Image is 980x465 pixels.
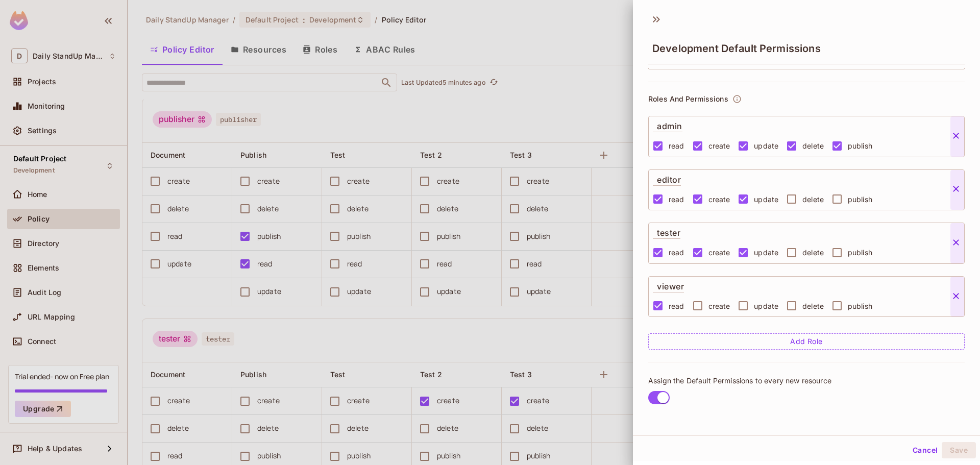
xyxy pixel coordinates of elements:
[648,333,965,350] button: Add Role
[708,141,730,151] span: create
[942,442,976,458] button: Save
[653,170,681,186] p: editor
[648,376,831,385] span: Assign the Default Permissions to every new resource
[754,194,778,204] span: update
[909,442,942,458] button: Cancel
[848,301,872,311] span: publish
[669,248,684,257] span: read
[669,301,684,311] span: read
[802,194,824,204] span: delete
[708,194,730,204] span: create
[653,223,680,239] p: tester
[708,301,730,311] span: create
[754,301,778,311] span: update
[653,277,684,292] p: viewer
[802,301,824,311] span: delete
[669,194,684,204] span: read
[754,248,778,257] span: update
[848,248,872,257] span: publish
[653,116,682,132] p: admin
[754,141,778,151] span: update
[802,248,824,257] span: delete
[848,194,872,204] span: publish
[708,248,730,257] span: create
[669,141,684,151] span: read
[848,141,872,151] span: publish
[648,95,728,103] p: Roles And Permissions
[652,42,821,55] span: Development Default Permissions
[802,141,824,151] span: delete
